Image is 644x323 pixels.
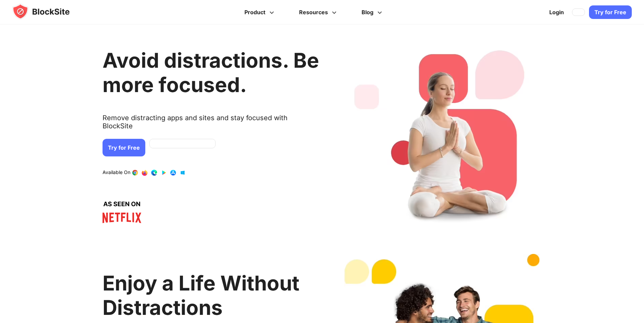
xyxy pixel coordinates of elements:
[103,114,319,135] text: Remove distracting apps and sites and stay focused with BlockSite
[12,3,83,20] img: blocksite-icon.5d769676.svg
[103,271,319,320] h2: Enjoy a Life Without Distractions
[103,139,145,156] a: Try for Free
[545,4,568,20] a: Login
[589,5,632,19] a: Try for Free
[103,48,319,97] h1: Avoid distractions. Be more focused.
[103,169,130,176] text: Available On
